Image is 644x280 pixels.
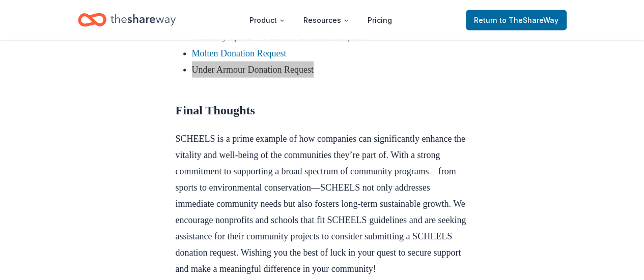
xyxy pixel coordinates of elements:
[176,131,469,277] p: SCHEELS is a prime example of how companies can significantly enhance the vitality and well-being...
[78,8,176,32] a: Home
[359,10,400,30] a: Pricing
[295,10,357,30] button: Resources
[192,48,287,58] a: Molten Donation Request
[176,102,469,118] h2: Final Thoughts
[474,14,558,26] span: Return
[192,65,314,75] a: Under Armour Donation Request
[241,10,293,30] button: Product
[466,10,567,30] a: Returnto TheShareWay
[499,16,558,24] span: to TheShareWay
[241,8,400,32] nav: Main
